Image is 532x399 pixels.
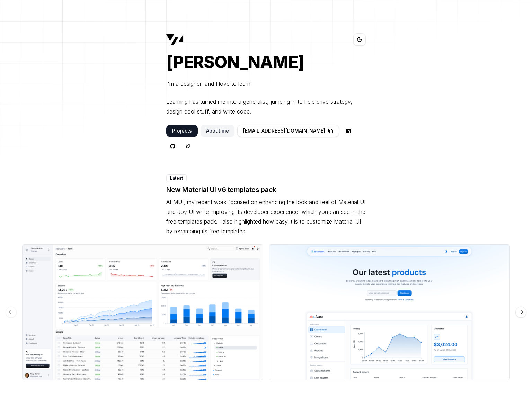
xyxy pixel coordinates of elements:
[166,79,366,89] p: I'm a designer, and I love to learn.
[166,185,366,194] h4: New Material UI v6 templates pack
[166,97,366,116] p: Learning has turned me into a generalist, jumping in to help drive strategy, design cool stuff, a...
[201,125,234,137] button: About me
[237,125,339,137] button: [EMAIL_ADDRESS][DOMAIN_NAME]
[166,54,366,71] h1: [PERSON_NAME]
[166,174,187,182] div: Latest
[166,125,198,137] button: Projects
[22,244,263,380] img: Dashboard
[269,244,510,380] img: Landing Page
[166,197,366,236] p: At MUI, my recent work focused on enhancing the look and feel of Material UI and Joy UI while imp...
